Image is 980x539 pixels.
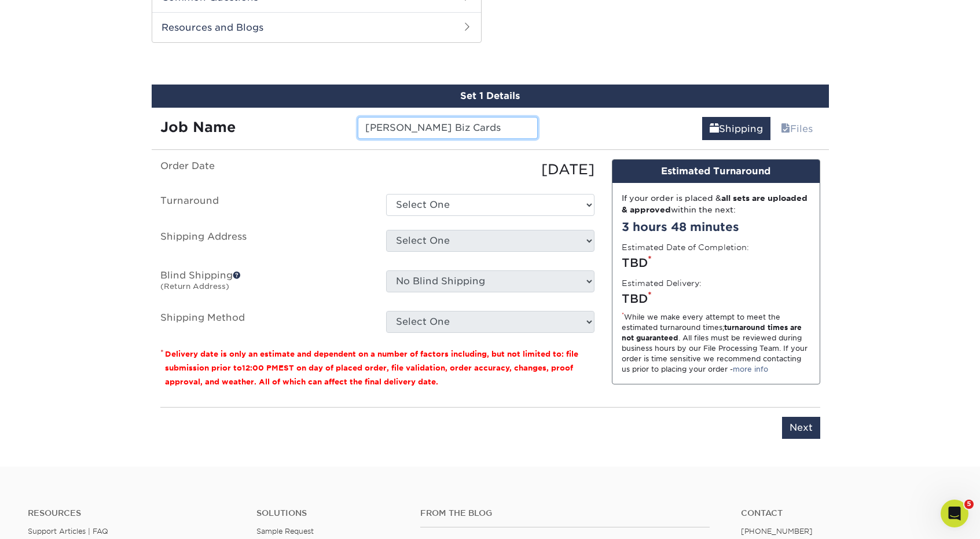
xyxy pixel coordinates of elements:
label: Turnaround [152,194,377,216]
label: Order Date [152,159,377,180]
div: TBD [622,254,810,272]
input: Next [782,417,820,439]
span: 12:00 PM [242,364,278,372]
h4: Solutions [256,508,402,518]
a: Files [773,117,820,140]
a: Sample Request [256,527,314,536]
label: Blind Shipping [152,270,377,297]
small: Delivery date is only an estimate and dependent on a number of factors including, but not limited... [165,350,578,386]
span: files [781,123,790,134]
div: While we make every attempt to meet the estimated turnaround times; . All files must be reviewed ... [622,312,810,375]
small: (Return Address) [160,282,229,291]
span: 5 [964,500,974,509]
input: Enter a job name [358,117,538,139]
span: shipping [710,123,719,134]
strong: turnaround times are not guaranteed [622,323,802,342]
label: Shipping Method [152,311,377,333]
div: [DATE] [377,159,603,180]
div: If your order is placed & within the next: [622,192,810,216]
h4: Resources [28,508,239,518]
a: Support Articles | FAQ [28,527,108,536]
strong: Job Name [160,119,236,135]
a: Contact [741,508,952,518]
iframe: Intercom live chat [941,500,968,527]
label: Shipping Address [152,230,377,256]
h4: From the Blog [420,508,710,518]
label: Estimated Date of Completion: [622,241,749,253]
div: TBD [622,290,810,307]
a: [PHONE_NUMBER] [741,527,813,536]
label: Estimated Delivery: [622,277,702,289]
h2: Resources and Blogs [152,12,481,42]
div: Set 1 Details [152,85,829,108]
a: more info [733,365,768,373]
div: 3 hours 48 minutes [622,218,810,236]
a: Shipping [702,117,770,140]
div: Estimated Turnaround [612,160,820,183]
